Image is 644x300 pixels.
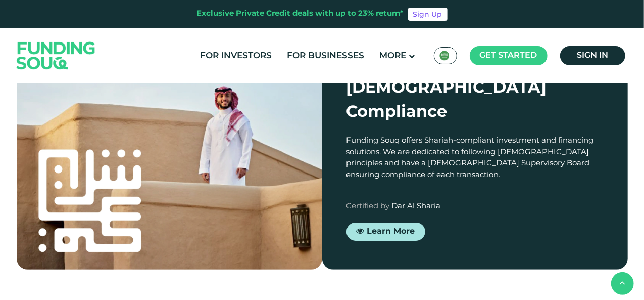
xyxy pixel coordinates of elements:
[346,135,604,181] div: Funding Souq offers Shariah-compliant investment and financing solutions. We are dedicated to fol...
[480,52,537,59] span: Get started
[392,203,441,210] span: Dar Al Sharia
[17,52,322,270] img: shariah-img
[346,76,604,125] div: [DEMOGRAPHIC_DATA] Compliance
[560,46,625,65] a: Sign in
[285,48,367,64] a: For Businesses
[197,8,404,20] div: Exclusive Private Credit deals with up to 23% return*
[577,52,608,59] span: Sign in
[367,227,415,235] span: Learn More
[439,51,450,61] img: SA Flag
[346,203,390,210] span: Certified by
[611,272,634,295] button: back
[198,48,275,64] a: For Investors
[380,52,407,60] span: More
[408,8,448,21] a: Sign Up
[346,222,425,240] a: Learn More
[7,30,106,81] img: Logo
